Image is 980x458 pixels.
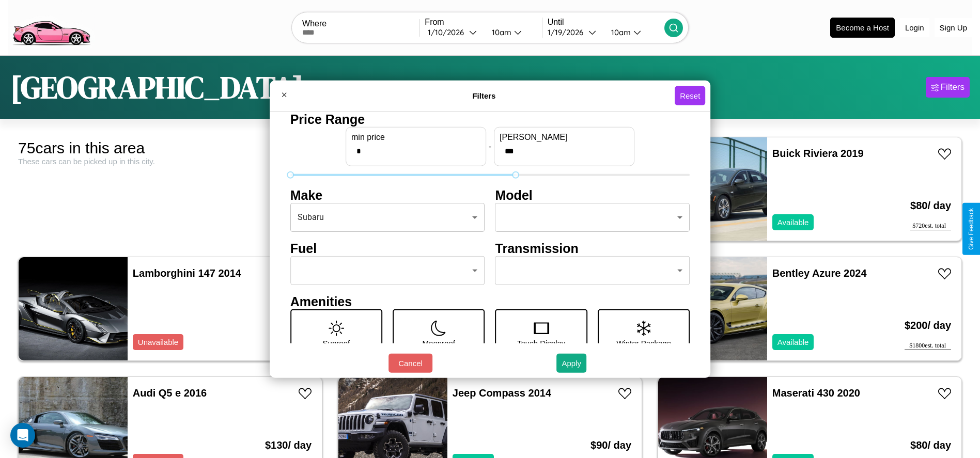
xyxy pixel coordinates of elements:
[425,27,483,38] button: 1/10/2026
[616,336,671,350] p: Winter Package
[290,112,690,127] h4: Price Range
[772,387,860,399] a: Maserati 430 2020
[777,215,809,229] p: Available
[351,132,480,141] label: min price
[290,187,485,202] h4: Make
[926,77,970,98] button: Filters
[675,86,705,105] button: Reset
[941,82,965,92] div: Filters
[18,139,322,157] div: 75 cars in this area
[606,27,633,37] div: 10am
[428,27,469,37] div: 1 / 10 / 2026
[489,139,491,153] p: -
[548,27,588,37] div: 1 / 19 / 2026
[133,387,207,399] a: Audi Q5 e 2016
[133,267,241,279] a: Lamborghini 147 2014
[453,387,551,399] a: Jeep Compass 2014
[500,132,629,141] label: [PERSON_NAME]
[323,336,350,350] p: Sunroof
[487,27,514,37] div: 10am
[10,423,35,448] div: Open Intercom Messenger
[388,354,432,373] button: Cancel
[290,294,690,309] h4: Amenities
[517,336,565,350] p: Touch Display
[935,18,972,37] button: Sign Up
[905,342,951,350] div: $ 1800 est. total
[10,66,304,108] h1: [GEOGRAPHIC_DATA]
[290,241,485,256] h4: Fuel
[293,91,675,100] h4: Filters
[302,19,419,28] label: Where
[910,189,951,222] h3: $ 80 / day
[968,208,975,250] div: Give Feedback
[830,18,895,38] button: Become a Host
[138,335,178,349] p: Unavailable
[423,336,455,350] p: Moonroof
[603,27,664,38] button: 10am
[484,27,542,38] button: 10am
[772,267,867,279] a: Bentley Azure 2024
[905,309,951,342] h3: $ 200 / day
[8,5,95,48] img: logo
[18,157,322,166] div: These cars can be picked up in this city.
[425,18,541,27] label: From
[772,148,864,159] a: Buick Riviera 2019
[290,202,485,231] div: Subaru
[495,187,690,202] h4: Model
[900,18,929,37] button: Login
[777,335,809,349] p: Available
[910,222,951,230] div: $ 720 est. total
[556,354,586,373] button: Apply
[495,241,690,256] h4: Transmission
[548,18,664,27] label: Until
